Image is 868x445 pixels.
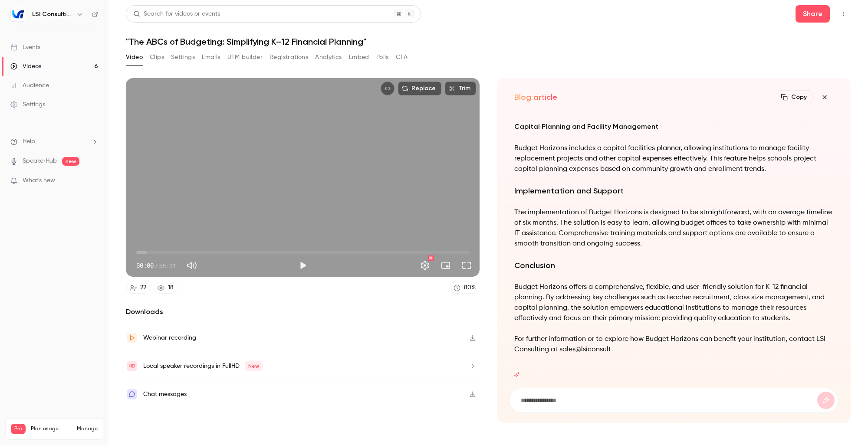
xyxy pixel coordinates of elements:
button: Trim [445,82,476,95]
div: Events [10,43,40,52]
div: Settings [10,100,45,109]
h1: "The ABCs of Budgeting: Simplifying K–12 Financial Planning" [126,36,851,47]
button: Copy [777,90,812,104]
button: Emails [202,50,220,64]
button: Analytics [315,50,342,64]
button: Registrations [270,50,308,64]
div: 80 % [464,283,476,292]
h2: Blog article [514,92,557,102]
h2: Conclusion [514,259,833,272]
span: Plan usage [31,425,72,432]
button: Turn on miniplayer [437,257,454,274]
div: Videos [10,62,41,71]
a: SpeakerHub [23,157,57,166]
button: UTM builder [227,50,263,64]
button: Embed [349,50,369,64]
a: 22 [126,282,150,294]
h2: Downloads [126,307,480,317]
button: Play [294,257,312,274]
button: Mute [183,257,201,274]
div: Audience [10,81,49,90]
span: Pro [11,424,26,434]
span: Help [23,137,35,146]
button: Full screen [458,257,475,274]
a: 18 [154,282,178,294]
div: Webinar recording [143,333,196,343]
li: help-dropdown-opener [10,137,98,146]
div: Local speaker recordings in FullHD [143,361,263,371]
button: CTA [396,50,408,64]
p: For further information or to explore how Budget Horizons can benefit your institution, contact L... [514,334,833,355]
span: 00:00 [136,261,154,270]
h2: Implementation and Support [514,185,833,197]
button: Top Bar Actions [837,7,851,21]
p: Budget Horizons includes a capital facilities planner, allowing institutions to manage facility r... [514,143,833,174]
span: What's new [23,176,55,185]
span: / [155,261,158,270]
div: 00:00 [136,261,176,270]
span: new [62,157,79,166]
div: 22 [140,283,146,292]
button: Polls [376,50,389,64]
span: New [245,361,263,371]
button: Replace [398,82,441,95]
button: Clips [150,50,164,64]
div: Search for videos or events [133,10,220,19]
h3: Capital Planning and Facility Management [514,121,833,133]
div: Chat messages [143,389,187,399]
img: LSI Consulting [11,7,25,21]
a: 80% [450,282,480,294]
p: Budget Horizons offers a comprehensive, flexible, and user-friendly solution for K-12 financial p... [514,282,833,324]
button: Settings [416,257,434,274]
button: Video [126,50,143,64]
button: Embed video [381,82,395,95]
div: 18 [168,283,174,292]
span: 55:31 [159,261,176,270]
h6: LSI Consulting [32,10,73,19]
a: Manage [77,425,98,432]
button: Settings [171,50,195,64]
div: HD [428,255,434,261]
button: Share [796,5,830,23]
p: The implementation of Budget Horizons is designed to be straightforward, with an average timeline... [514,207,833,249]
